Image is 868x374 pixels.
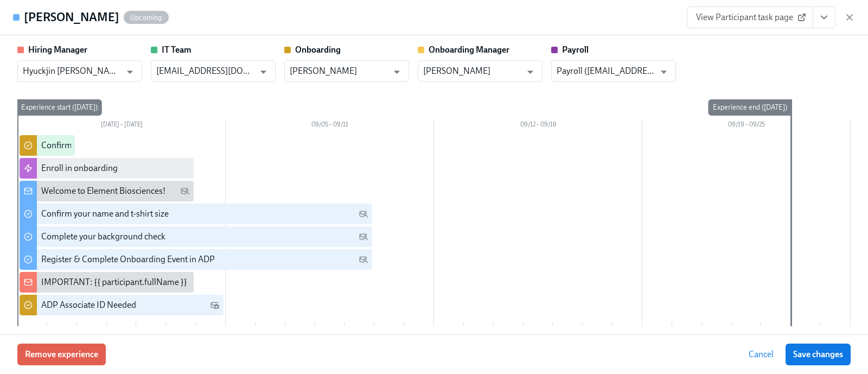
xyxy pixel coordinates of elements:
[359,210,368,218] svg: Personal Email
[17,344,106,365] button: Remove experience
[813,7,835,28] button: View task page
[749,349,774,360] span: Cancel
[226,119,434,133] div: 09/05 – 09/11
[17,119,226,133] div: [DATE] – [DATE]
[359,255,368,264] svg: Personal Email
[41,231,165,243] div: Complete your background check
[642,119,851,133] div: 09/19 – 09/25
[41,276,273,288] div: IMPORTANT: {{ participant.fullName }} has accepted our offer!
[434,119,642,133] div: 09/12 – 09/18
[210,301,219,309] svg: Work Email
[162,45,192,55] strong: IT Team
[181,187,189,195] svg: Personal Email
[562,45,589,55] strong: Payroll
[41,140,477,151] div: Confirm employment details for new hire {{ participant.fullName }} (starting {{ participant.start...
[359,232,368,241] svg: Personal Email
[696,12,804,23] span: View Participant task page
[687,7,813,28] a: View Participant task page
[429,45,509,55] strong: Onboarding Manager
[28,45,87,55] strong: Hiring Manager
[41,253,215,265] div: Register & Complete Onboarding Event in ADP
[122,64,138,80] button: Open
[522,64,539,80] button: Open
[25,349,98,360] span: Remove experience
[41,185,165,197] div: Welcome to Element Biosciences!
[17,99,102,116] div: Experience start ([DATE])
[793,349,843,360] span: Save changes
[655,64,672,80] button: Open
[741,344,781,365] button: Cancel
[24,9,119,26] h4: [PERSON_NAME]
[786,344,851,365] button: Save changes
[41,162,118,174] div: Enroll in onboarding
[124,14,169,22] span: Upcoming
[255,64,272,80] button: Open
[709,99,792,116] div: Experience end ([DATE])
[41,299,136,311] div: ADP Associate ID Needed
[41,208,169,220] div: Confirm your name and t-shirt size
[388,64,405,80] button: Open
[295,45,341,55] strong: Onboarding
